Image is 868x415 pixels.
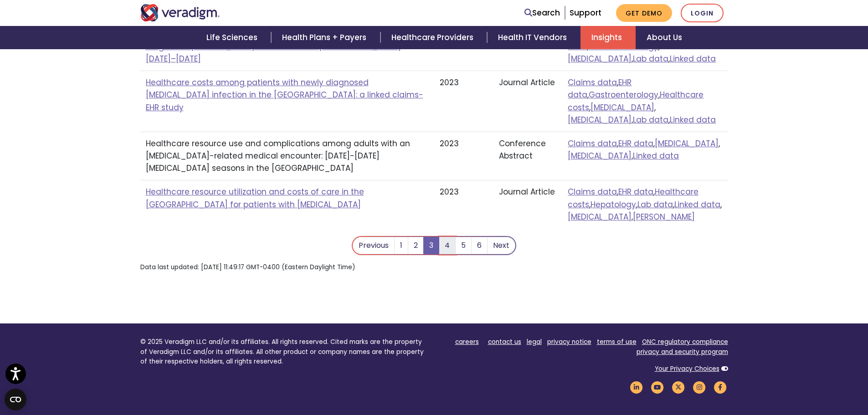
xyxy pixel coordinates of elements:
a: terms of use [597,338,637,346]
a: Veradigm Instagram Link [692,383,707,391]
a: Health IT Vendors [487,26,580,49]
a: Support [570,7,601,18]
a: Veradigm Twitter Link [671,383,686,391]
a: [PERSON_NAME] [633,211,695,222]
a: EHR data [618,186,653,197]
td: , , , , [562,132,728,180]
td: , , , , , , , [562,180,728,229]
a: Next [487,237,515,254]
a: [MEDICAL_DATA] [568,53,632,64]
iframe: Drift Chat Widget [693,349,857,404]
a: ONC regulatory compliance [642,338,728,346]
a: Gastroenterology [589,89,658,100]
a: Lab data [633,53,668,64]
span: Data last updated: [DATE] 11:49:17 GMT-0400 (Eastern Daylight Time) [140,263,355,272]
a: Search [524,7,560,19]
a: Gastroenterology [589,41,658,52]
a: Linked data [670,53,716,64]
a: [MEDICAL_DATA] [568,150,632,161]
nav: Pagination Controls [352,236,516,262]
a: Healthcare costs [568,186,699,210]
a: Health Plans + Payers [271,26,380,49]
a: 2 [408,237,424,254]
a: Insights [580,26,636,49]
a: [MEDICAL_DATA] [568,211,632,222]
td: 2023 [434,180,493,229]
a: Lab data [633,114,668,125]
a: About Us [636,26,693,49]
a: Claims data [568,138,617,149]
a: [MEDICAL_DATA] [568,114,632,125]
a: Previous [353,237,395,254]
td: Journal Article [493,71,563,132]
a: [MEDICAL_DATA] [591,102,654,113]
td: Conference Abstract [493,132,563,180]
a: 4 [439,237,456,254]
a: Healthcare resource utilization and costs of care in the [GEOGRAPHIC_DATA] for patients with [MED... [146,186,364,210]
button: Open CMP widget [5,389,26,410]
a: EHR data [618,138,653,149]
a: 6 [471,237,488,254]
img: Veradigm logo [140,4,220,21]
a: 3 [423,237,439,254]
a: Linked data [633,150,679,161]
a: Login [681,4,724,22]
a: Healthcare costs [568,89,704,113]
a: contact us [488,338,521,346]
a: privacy notice [547,338,591,346]
a: [MEDICAL_DATA] [655,138,719,149]
a: Linked data [674,199,720,210]
td: Journal Article [493,180,563,229]
td: 2023 [434,132,493,180]
a: Veradigm LinkedIn Link [629,383,644,391]
a: Life Sciences [195,26,271,49]
a: Healthcare costs among patients with newly diagnosed [MEDICAL_DATA] infection in the [GEOGRAPHIC_... [146,77,423,113]
a: careers [455,338,479,346]
a: Linked data [670,114,716,125]
a: Claims data [568,77,617,88]
a: Get Demo [616,4,672,22]
td: , , , , , , , [562,71,728,132]
a: Your Privacy Choices [655,364,719,373]
a: privacy and security program [637,348,728,356]
a: Claims data [568,186,617,197]
a: Healthcare Providers [380,26,487,49]
a: Diagnosis and treatment patterns among patients with newly diagnosed [MEDICAL_DATA] infection in ... [146,29,401,64]
a: legal [527,338,542,346]
a: 5 [455,237,472,254]
p: © 2025 Veradigm LLC and/or its affiliates. All rights reserved. Cited marks are the property of V... [140,337,427,367]
td: 2023 [434,71,493,132]
a: Hepatology [591,199,636,210]
a: Lab data [637,199,673,210]
a: Veradigm YouTube Link [650,383,665,391]
a: EHR data [568,29,632,52]
td: Healthcare resource use and complications among adults with an [MEDICAL_DATA]-related medical enc... [140,132,434,180]
a: 1 [394,237,408,254]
